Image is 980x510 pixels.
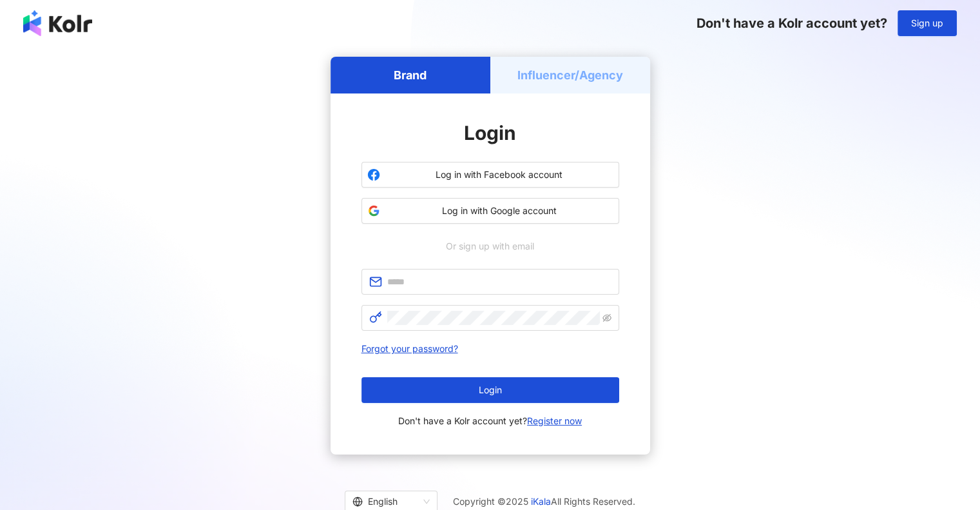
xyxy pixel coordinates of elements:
span: Log in with Facebook account [385,168,613,181]
a: Forgot your password? [361,343,458,354]
span: eye-invisible [602,313,611,322]
h5: Influencer/Agency [517,67,623,83]
span: Don't have a Kolr account yet? [398,413,582,429]
img: logo [23,10,92,36]
span: Sign up [911,18,943,28]
span: Login [464,121,516,144]
span: Log in with Google account [385,204,613,217]
button: Sign up [898,10,957,36]
span: Login [479,385,502,395]
a: Register now [527,415,582,426]
button: Login [361,377,619,403]
button: Log in with Facebook account [361,162,619,188]
a: iKala [531,496,551,507]
button: Log in with Google account [361,198,619,224]
h5: Brand [394,67,427,83]
span: Copyright © 2025 All Rights Reserved. [453,494,635,509]
span: Or sign up with email [437,239,543,253]
span: Don't have a Kolr account yet? [697,15,887,31]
